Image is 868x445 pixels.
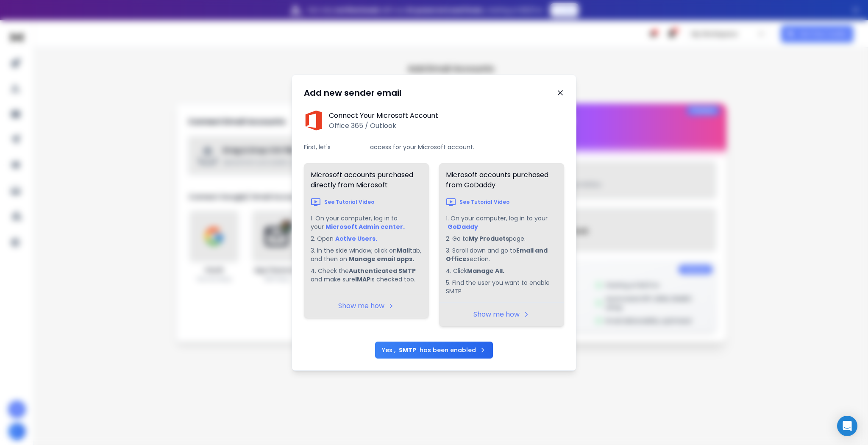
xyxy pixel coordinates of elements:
[459,199,509,206] p: See Tutorial Video
[349,267,416,275] b: Authenticated SMTP
[446,214,557,231] li: 1. On your computer, log in to your
[355,275,370,284] b: IMAP
[467,267,504,275] b: Manage All.
[304,87,401,99] h1: Add new sender email
[446,246,549,263] b: Email and Office
[837,416,857,436] div: Open Intercom Messenger
[311,267,422,284] li: 4. Check the and make sure is checked too.
[439,163,564,197] h1: Microsoft accounts purchased from GoDaddy
[375,342,493,359] button: Yes ,SMTPhas been enabled
[311,234,422,243] li: 2. Open
[469,234,509,243] b: My Products
[325,222,405,231] a: Microsoft Admin center.
[446,267,557,275] li: 4. Click
[304,143,564,151] p: First, let's access for your Microsoft account.
[311,246,422,263] li: 3. In the side window, click on tab, and then on
[338,301,384,311] a: Show me how
[304,163,429,197] h1: Microsoft accounts purchased directly from Microsoft
[324,199,374,206] p: See Tutorial Video
[332,143,370,151] span: enable SMTP
[397,246,410,255] b: Mail
[329,111,438,121] h1: Connect Your Microsoft Account
[329,121,438,131] p: Office 365 / Outlook
[448,222,478,231] a: GoDaddy
[311,214,422,231] li: 1. On your computer, log in to your
[446,278,557,295] li: 5. Find the user you want to enable SMTP
[399,346,416,354] b: SMTP
[335,234,377,243] a: Active Users.
[473,309,520,319] a: Show me how
[446,246,557,263] li: 3. Scroll down and go to section.
[349,255,414,263] b: Manage email apps.
[446,234,557,243] li: 2. Go to page.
